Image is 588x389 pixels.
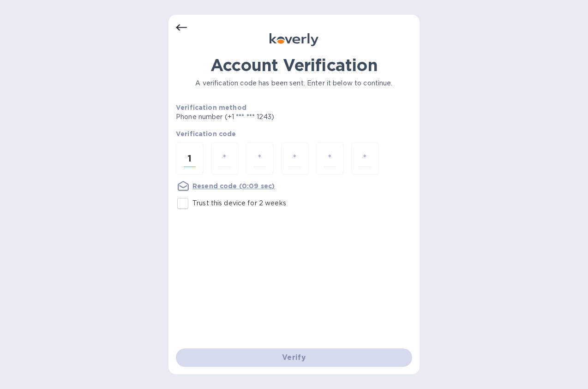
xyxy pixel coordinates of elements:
[176,129,412,138] p: Verification code
[176,104,246,111] b: Verification method
[176,78,412,88] p: A verification code has been sent. Enter it below to continue.
[176,112,345,122] p: Phone number (+1 *** *** 1243)
[192,182,275,190] u: Resend code (0:09 sec)
[192,198,286,208] p: Trust this device for 2 weeks
[176,55,412,75] h1: Account Verification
